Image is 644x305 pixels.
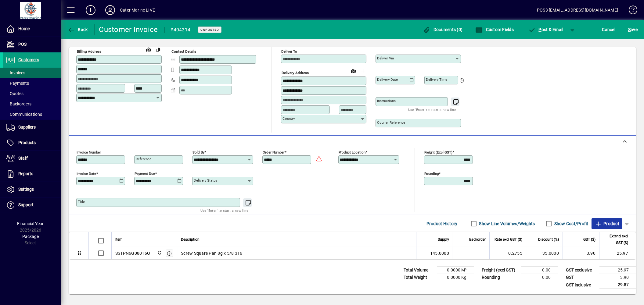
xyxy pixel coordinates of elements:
span: Communications [6,112,42,117]
mat-label: Sold by [192,150,204,154]
span: POS [18,42,27,47]
span: Staff [18,156,28,161]
a: Communications [3,109,61,119]
a: View on map [348,66,358,76]
a: Suppliers [3,120,61,135]
div: #404314 [171,25,191,35]
app-page-header-button: Back [61,24,95,35]
mat-label: Instructions [377,99,396,103]
td: Total Weight [401,274,437,281]
span: Item [115,236,123,243]
span: Unposted [200,28,219,32]
button: Back [66,24,89,35]
a: Home [3,21,61,37]
td: 0.0000 M³ [437,267,474,274]
button: Profile [100,5,120,16]
button: Custom Fields [474,24,515,35]
td: GST exclusive [563,267,599,274]
mat-label: Deliver via [377,56,394,60]
mat-label: Invoice number [77,150,101,154]
td: GST inclusive [563,281,599,289]
td: 0.00 [521,274,558,281]
td: 0.00 [521,267,558,274]
a: Settings [3,182,61,197]
span: Rate excl GST ($) [495,236,522,243]
label: Show Cost/Profit [553,221,588,227]
span: Settings [18,187,34,192]
mat-label: Product location [339,150,366,154]
span: Package [22,234,39,239]
mat-label: Delivery time [426,77,447,82]
mat-label: Deliver To [281,49,297,54]
button: Post & Email [525,24,567,35]
span: Home [18,26,30,31]
mat-label: Reference [136,157,151,161]
span: S [628,27,631,32]
a: Quotes [3,88,61,99]
mat-label: Title [78,200,85,204]
div: POS3 [EMAIL_ADDRESS][DOMAIN_NAME] [537,5,618,15]
span: Support [18,202,34,207]
td: 25.97 [599,267,636,274]
span: Customers [18,57,39,62]
td: Total Volume [401,267,437,274]
td: GST [563,274,599,281]
button: Product [592,218,622,229]
a: Products [3,135,61,151]
div: Cater Marine LIVE [120,5,155,15]
span: Back [67,27,88,32]
span: Cater Marine [156,250,163,257]
a: Backorders [3,99,61,109]
td: 25.97 [599,247,636,259]
a: Knowledge Base [624,1,636,21]
span: Product [595,219,619,229]
div: Customer Invoice [99,25,158,34]
td: 35.0000 [526,247,563,259]
mat-hint: Use 'Enter' to start a new line [408,106,456,113]
button: Save [627,24,639,35]
a: Staff [3,151,61,166]
span: Product History [426,219,458,229]
button: Copy to Delivery address [153,45,163,55]
span: Documents (0) [423,27,463,32]
button: Add [81,5,100,16]
mat-label: Payment due [135,172,155,176]
button: Cancel [601,24,617,35]
div: 0.2755 [493,250,522,256]
a: Invoices [3,68,61,78]
span: Invoices [6,70,25,75]
mat-label: Courier Reference [377,120,405,125]
span: Quotes [6,91,23,96]
span: Discount (%) [538,236,559,243]
button: Product History [424,218,460,229]
span: P [539,27,541,32]
mat-label: Invoice date [77,172,96,176]
span: Screw Square Pan 8g x 5/8 316 [181,250,242,256]
button: Choose address [358,66,368,76]
span: Financial Year [17,221,44,226]
a: Support [3,197,61,213]
a: View on map [144,44,153,54]
mat-hint: Use 'Enter' to start a new line [200,207,248,214]
span: ave [628,25,638,34]
mat-label: Rounding [424,172,439,176]
a: Reports [3,166,61,182]
span: Backorder [469,236,486,243]
span: ost & Email [528,27,563,32]
button: Documents (0) [422,24,464,35]
mat-label: Order number [263,150,285,154]
a: Payments [3,78,61,88]
td: Rounding [479,274,521,281]
span: Backorders [6,101,31,106]
span: Reports [18,171,33,176]
span: Custom Fields [475,27,514,32]
span: Payments [6,81,29,86]
span: Extend excl GST ($) [603,233,628,246]
td: 0.0000 Kg [437,274,474,281]
label: Show Line Volumes/Weights [478,221,535,227]
td: 3.90 [599,274,636,281]
a: POS [3,37,61,52]
div: SSTPN6G08016Q [115,250,150,256]
span: Description [181,236,200,243]
td: Freight (excl GST) [479,267,521,274]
